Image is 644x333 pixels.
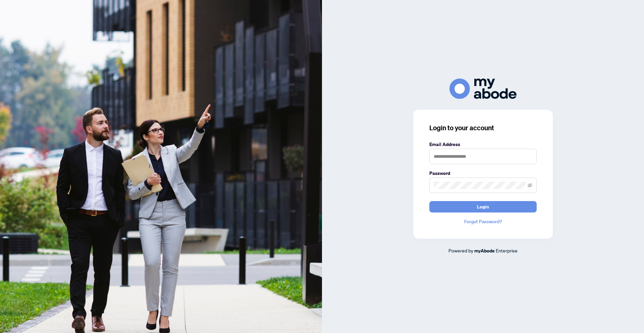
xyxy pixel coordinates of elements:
span: Login [477,201,489,212]
label: Password [429,170,537,177]
h3: Login to your account [429,123,537,133]
span: Powered by [448,247,473,253]
button: Login [429,201,537,212]
a: Forgot Password? [429,218,537,225]
a: myAbode [474,247,495,254]
span: Enterprise [496,247,518,253]
span: eye-invisible [528,183,532,188]
label: Email Address [429,141,537,148]
img: ma-logo [449,79,517,99]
